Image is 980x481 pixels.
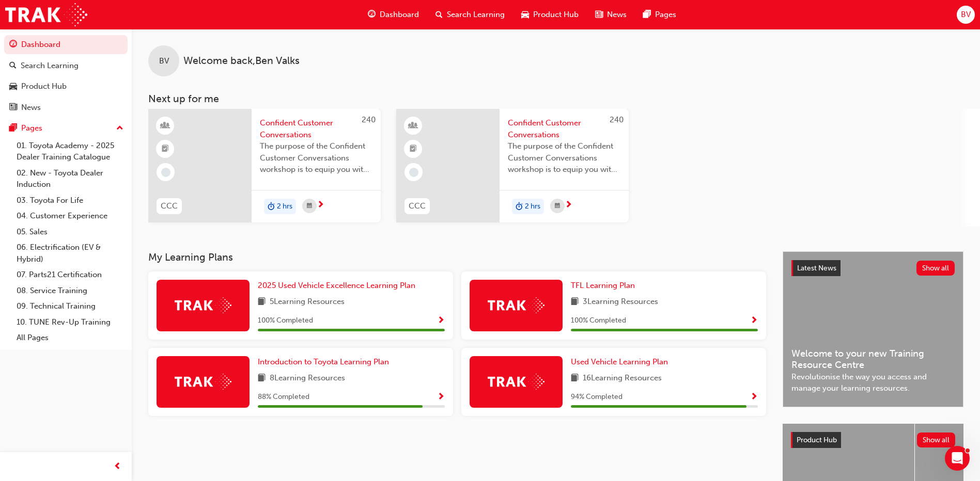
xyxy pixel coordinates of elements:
span: 2025 Used Vehicle Excellence Learning Plan [258,281,415,290]
button: DashboardSearch LearningProduct HubNews [4,33,128,119]
span: guage-icon [368,8,376,21]
button: Pages [4,119,128,138]
span: Dashboard [380,9,419,21]
span: 88 % Completed [258,391,309,403]
span: Product Hub [797,436,837,444]
span: 5 Learning Resources [270,296,345,309]
span: book-icon [258,372,266,385]
span: learningResourceType_INSTRUCTOR_LED-icon [162,119,169,133]
a: 240CCCConfident Customer ConversationsThe purpose of the Confident Customer Conversations worksho... [148,109,381,222]
span: TFL Learning Plan [571,281,635,290]
a: guage-iconDashboard [360,4,427,25]
span: Show Progress [437,393,445,402]
span: guage-icon [9,40,17,50]
span: prev-icon [114,460,121,473]
a: 06. Electrification (EV & Hybrid) [12,239,128,267]
span: BV [961,9,971,21]
span: pages-icon [643,8,651,21]
span: The purpose of the Confident Customer Conversations workshop is to equip you with tools to commun... [260,140,372,175]
a: car-iconProduct Hub [513,4,587,25]
button: Show Progress [437,391,445,404]
span: 16 Learning Resources [583,372,662,385]
a: 02. New - Toyota Dealer Induction [12,165,128,193]
span: search-icon [9,61,17,71]
span: news-icon [9,103,17,113]
span: booktick-icon [162,142,169,156]
a: All Pages [12,330,128,346]
span: Show Progress [437,316,445,326]
a: Product Hub [4,77,128,96]
span: Product Hub [533,9,579,21]
a: News [4,98,128,117]
a: Product HubShow all [791,432,955,448]
span: Search Learning [447,9,505,21]
span: learningRecordVerb_NONE-icon [161,168,170,177]
a: news-iconNews [587,4,635,25]
span: Welcome back , Ben Valks [183,55,300,67]
img: Trak [175,374,231,390]
span: Welcome to your new Training Resource Centre [791,348,955,371]
span: learningRecordVerb_NONE-icon [409,168,418,177]
a: Dashboard [4,35,128,54]
span: 8 Learning Resources [270,372,345,385]
span: booktick-icon [410,142,417,156]
a: TFL Learning Plan [571,280,639,292]
span: learningResourceType_INSTRUCTOR_LED-icon [410,119,417,133]
span: BV [159,55,169,67]
button: BV [957,6,975,24]
a: 01. Toyota Academy - 2025 Dealer Training Catalogue [12,138,128,165]
button: Show Progress [437,314,445,327]
span: 2 hrs [525,201,540,213]
span: 100 % Completed [258,315,313,327]
button: Show all [916,261,955,276]
span: car-icon [521,8,529,21]
span: pages-icon [9,124,17,133]
a: Introduction to Toyota Learning Plan [258,356,393,368]
button: Show Progress [750,391,758,404]
a: pages-iconPages [635,4,685,25]
span: book-icon [571,296,579,309]
img: Trak [488,297,545,313]
a: 09. Technical Training [12,298,128,314]
div: Pages [21,122,42,134]
span: news-icon [595,8,603,21]
span: calendar-icon [307,200,312,213]
iframe: Intercom live chat [945,446,970,471]
span: up-icon [116,122,123,135]
a: 03. Toyota For Life [12,193,128,209]
a: Latest NewsShow all [791,260,955,277]
a: 04. Customer Experience [12,208,128,224]
span: next-icon [565,201,572,210]
span: search-icon [435,8,443,21]
a: 240CCCConfident Customer ConversationsThe purpose of the Confident Customer Conversations worksho... [396,109,629,222]
img: Trak [488,374,545,390]
span: duration-icon [268,200,275,213]
button: Show Progress [750,314,758,327]
span: Latest News [797,264,836,272]
span: Used Vehicle Learning Plan [571,357,668,366]
span: 100 % Completed [571,315,626,327]
span: CCC [409,200,426,212]
a: Used Vehicle Learning Plan [571,356,672,368]
span: Pages [655,9,676,21]
span: book-icon [571,372,579,385]
span: Revolutionise the way you access and manage your learning resources. [791,371,955,394]
span: Confident Customer Conversations [508,117,620,140]
h3: Next up for me [132,93,980,105]
img: Trak [5,3,87,26]
span: News [607,9,627,21]
span: car-icon [9,82,17,91]
button: Show all [917,432,956,447]
a: Search Learning [4,56,128,75]
span: calendar-icon [555,200,560,213]
span: 240 [610,115,624,124]
div: Search Learning [21,60,79,72]
span: CCC [161,200,178,212]
div: News [21,102,41,114]
span: Show Progress [750,393,758,402]
span: The purpose of the Confident Customer Conversations workshop is to equip you with tools to commun... [508,140,620,175]
a: 10. TUNE Rev-Up Training [12,314,128,330]
a: 2025 Used Vehicle Excellence Learning Plan [258,280,419,292]
h3: My Learning Plans [148,251,766,263]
